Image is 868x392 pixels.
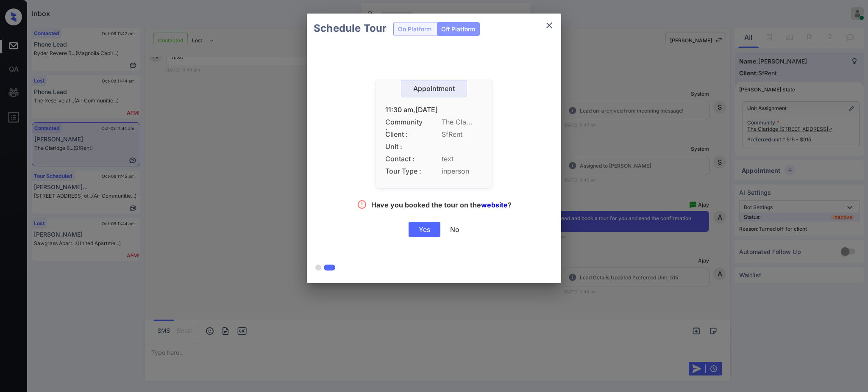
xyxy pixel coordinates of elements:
div: Have you booked the tour on the ? [371,201,512,211]
span: Tour Type : [385,167,423,175]
span: text [442,155,483,163]
span: Community : [385,118,423,126]
div: Appointment [401,85,467,93]
span: The Cla... [442,118,483,126]
span: inperson [442,167,483,175]
div: 11:30 am,[DATE] [385,106,483,114]
span: Contact : [385,155,423,163]
button: close [541,17,558,34]
div: No [450,225,459,234]
a: website [481,201,508,209]
span: Client : [385,130,423,138]
span: SfRent [442,130,483,138]
h2: Schedule Tour [307,14,393,43]
div: Yes [409,222,440,237]
span: Unit : [385,143,423,151]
